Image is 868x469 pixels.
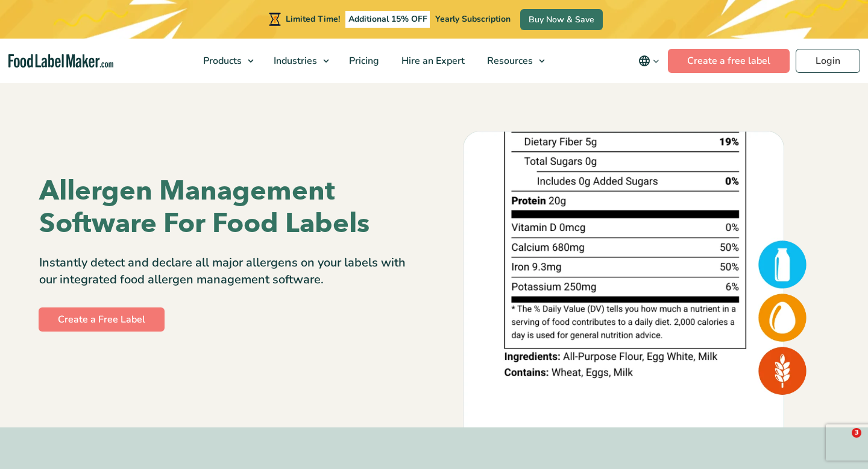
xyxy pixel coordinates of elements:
span: Hire an Expert [398,54,466,68]
a: Hire an Expert [391,39,473,83]
a: Industries [263,39,335,83]
span: Industries [270,54,318,68]
span: Resources [483,54,534,68]
span: 3 [852,428,861,438]
a: Buy Now & Save [520,9,603,30]
a: Resources [476,39,551,83]
h1: Allergen Management Software For Food Labels [39,175,425,240]
span: Products [200,54,243,68]
a: Pricing [338,39,388,83]
span: Limited Time! [286,13,340,25]
a: Login [796,49,860,73]
a: Create a Free Label [39,307,165,332]
a: Products [192,39,260,83]
span: Yearly Subscription [435,13,511,25]
iframe: Intercom live chat [827,428,856,457]
span: Pricing [345,54,380,68]
a: Create a free label [668,49,790,73]
p: Instantly detect and declare all major allergens on your labels with our integrated food allergen... [39,254,425,288]
span: Additional 15% OFF [345,11,430,28]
